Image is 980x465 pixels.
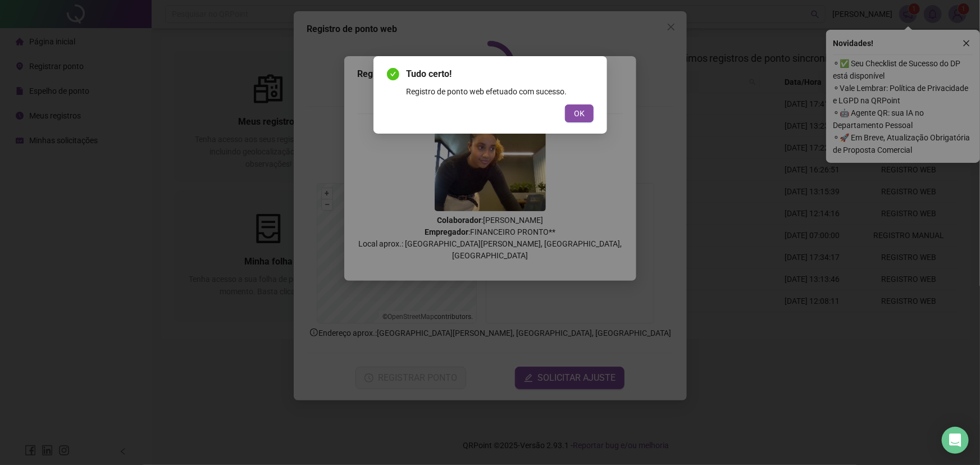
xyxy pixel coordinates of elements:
span: Tudo certo! [406,67,594,81]
span: check-circle [387,68,399,80]
button: OK [565,104,594,122]
span: OK [574,107,585,120]
div: Open Intercom Messenger [942,427,969,454]
div: Registro de ponto web efetuado com sucesso. [406,85,594,98]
